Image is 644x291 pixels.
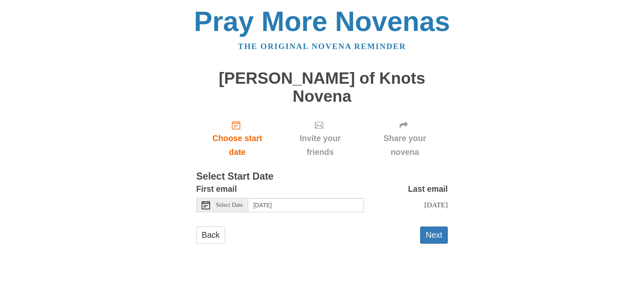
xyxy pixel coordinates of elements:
[424,201,448,209] span: [DATE]
[196,227,225,244] a: Back
[278,113,362,163] div: Click "Next" to confirm your start date first.
[408,182,448,196] label: Last email
[370,131,439,159] span: Share your novena
[362,113,448,163] div: Click "Next" to confirm your start date first.
[420,227,448,244] button: Next
[287,131,353,159] span: Invite your friends
[216,202,243,208] span: Select Date
[238,42,406,51] a: The original novena reminder
[196,113,278,163] a: Choose start date
[196,182,237,196] label: First email
[205,131,270,159] span: Choose start date
[194,6,450,37] a: Pray More Novenas
[196,171,448,182] h3: Select Start Date
[196,70,448,105] h1: [PERSON_NAME] of Knots Novena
